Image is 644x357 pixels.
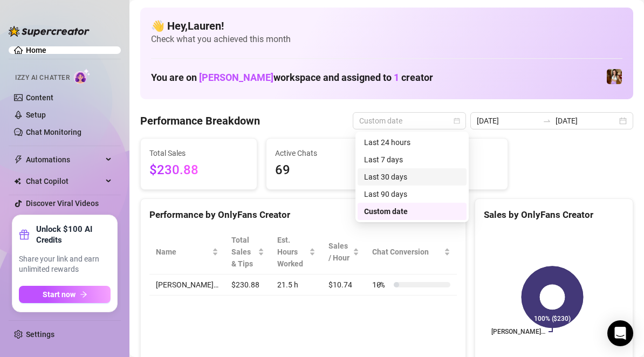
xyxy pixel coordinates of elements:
[322,274,366,296] td: $10.74
[140,113,260,128] h4: Performance Breakdown
[15,73,70,83] span: Izzy AI Chatter
[359,113,460,129] span: Custom date
[364,136,460,148] div: Last 24 hours
[36,224,111,245] strong: Unlock $100 AI Credits
[394,72,399,83] span: 1
[358,151,467,168] div: Last 7 days
[358,186,467,203] div: Last 90 days
[328,240,351,264] span: Sales / Hour
[19,229,30,240] span: gift
[358,168,467,186] div: Last 30 days
[322,230,366,274] th: Sales / Hour
[199,72,273,83] span: [PERSON_NAME]
[19,286,111,303] button: Start nowarrow-right
[556,115,617,127] input: End date
[543,116,551,125] span: swap-right
[607,69,622,84] img: Elena
[9,26,90,37] img: logo-BBDzfeDw.svg
[151,18,622,33] h4: 👋 Hey, Lauren !
[149,230,225,274] th: Name
[149,147,248,159] span: Total Sales
[26,330,54,339] a: Settings
[372,246,442,258] span: Chat Conversion
[26,93,53,102] a: Content
[607,320,633,346] div: Open Intercom Messenger
[364,171,460,183] div: Last 30 days
[26,173,102,190] span: Chat Copilot
[149,208,457,222] div: Performance by OnlyFans Creator
[491,328,545,335] text: [PERSON_NAME]…
[454,118,460,124] span: calendar
[277,234,307,270] div: Est. Hours Worked
[358,203,467,220] div: Custom date
[477,115,538,127] input: Start date
[14,155,23,164] span: thunderbolt
[151,33,622,45] span: Check what you achieved this month
[275,147,374,159] span: Active Chats
[225,274,271,296] td: $230.88
[26,151,102,168] span: Automations
[26,111,46,119] a: Setup
[358,134,467,151] div: Last 24 hours
[149,160,248,181] span: $230.88
[149,274,225,296] td: [PERSON_NAME]…
[543,116,551,125] span: to
[372,279,389,291] span: 10 %
[484,208,624,222] div: Sales by OnlyFans Creator
[225,230,271,274] th: Total Sales & Tips
[80,291,87,298] span: arrow-right
[74,68,91,84] img: AI Chatter
[366,230,457,274] th: Chat Conversion
[271,274,323,296] td: 21.5 h
[26,46,46,54] a: Home
[26,199,99,208] a: Discover Viral Videos
[26,128,81,136] a: Chat Monitoring
[364,154,460,166] div: Last 7 days
[19,254,111,275] span: Share your link and earn unlimited rewards
[275,160,374,181] span: 69
[231,234,256,270] span: Total Sales & Tips
[14,177,21,185] img: Chat Copilot
[151,72,433,84] h1: You are on workspace and assigned to creator
[43,290,76,299] span: Start now
[364,188,460,200] div: Last 90 days
[364,205,460,217] div: Custom date
[156,246,210,258] span: Name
